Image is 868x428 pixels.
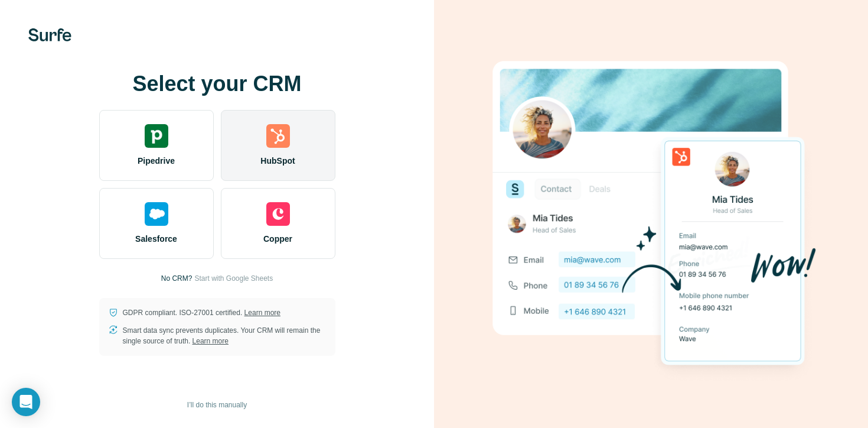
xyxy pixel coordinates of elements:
a: Learn more [192,337,229,345]
p: GDPR compliant. ISO-27001 certified. [123,307,280,318]
img: hubspot's logo [266,124,290,148]
img: salesforce's logo [145,202,168,226]
img: Surfe's logo [28,28,71,41]
p: Smart data sync prevents duplicates. Your CRM will remain the single source of truth. [123,325,326,346]
span: HubSpot [260,155,295,167]
img: HUBSPOT image [486,43,817,385]
p: No CRM? [161,273,192,284]
span: I’ll do this manually [187,400,247,410]
a: Learn more [244,309,280,317]
button: Start with Google Sheets [194,273,273,284]
span: Copper [263,233,292,245]
img: pipedrive's logo [145,124,168,148]
h1: Select your CRM [99,72,335,96]
div: Open Intercom Messenger [12,388,40,416]
span: Pipedrive [138,155,175,167]
button: I’ll do this manually [179,396,255,414]
img: copper's logo [266,202,290,226]
span: Salesforce [135,233,177,245]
